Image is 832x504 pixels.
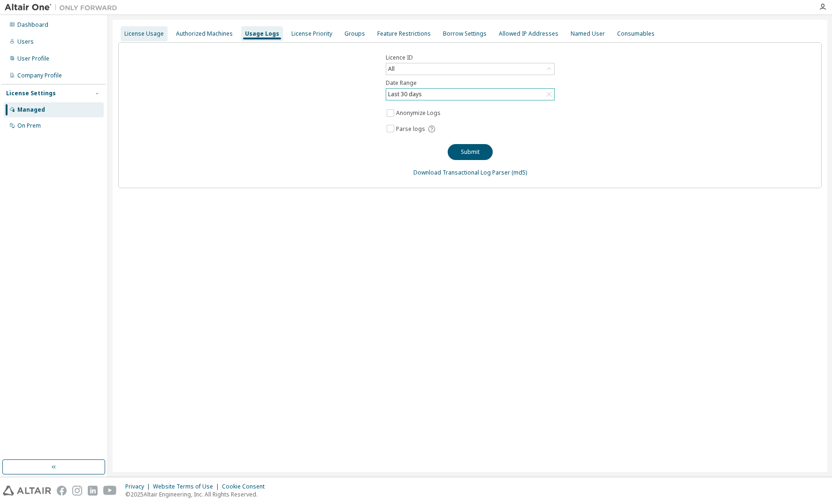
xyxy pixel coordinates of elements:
[377,30,431,38] div: Feature Restrictions
[103,486,117,496] img: youtube.svg
[57,486,67,496] img: facebook.svg
[344,30,365,38] div: Groups
[124,30,164,38] div: License Usage
[3,486,51,496] img: altair_logo.svg
[17,122,41,130] div: On Prem
[88,486,98,496] img: linkedin.svg
[386,79,555,87] label: Date Range
[396,125,425,133] span: Parse logs
[396,107,443,119] label: Anonymize Logs
[17,72,62,79] div: Company Profile
[17,38,34,46] div: Users
[571,30,605,38] div: Named User
[17,55,49,62] div: User Profile
[386,63,554,75] div: All
[617,30,655,38] div: Consumables
[413,168,510,176] a: Download Transactional Log Parser
[448,144,493,160] button: Submit
[17,106,45,114] div: Managed
[125,490,270,498] p: © 2025 Altair Engineering, Inc. All Rights Reserved.
[17,21,48,29] div: Dashboard
[125,483,153,490] div: Privacy
[386,54,555,61] label: Licence ID
[499,30,558,38] div: Allowed IP Addresses
[245,30,279,38] div: Usage Logs
[443,30,487,38] div: Borrow Settings
[387,64,396,74] div: All
[6,90,56,97] div: License Settings
[222,483,270,490] div: Cookie Consent
[511,168,527,176] a: (md5)
[5,3,122,12] img: Altair One
[386,89,554,100] div: Last 30 days
[387,89,423,99] div: Last 30 days
[72,486,82,496] img: instagram.svg
[291,30,332,38] div: License Priority
[153,483,222,490] div: Website Terms of Use
[176,30,233,38] div: Authorized Machines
